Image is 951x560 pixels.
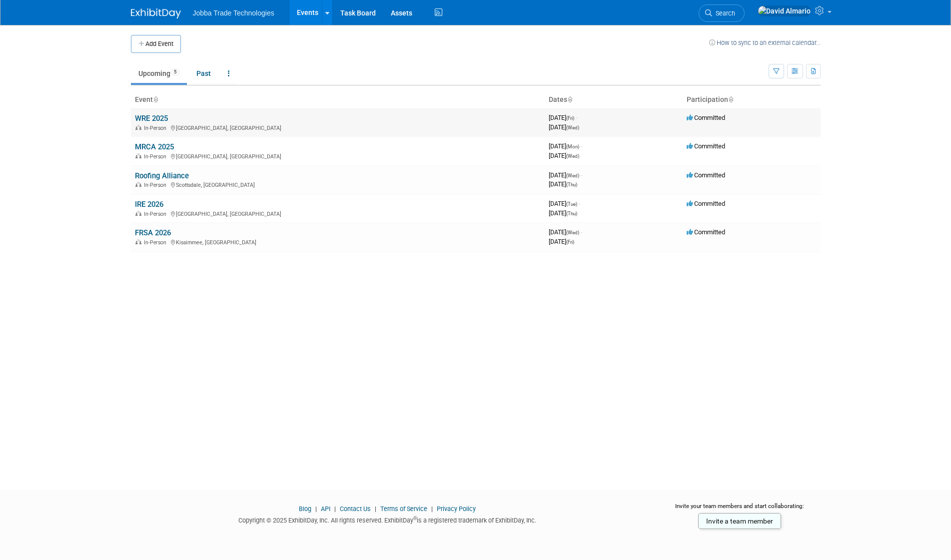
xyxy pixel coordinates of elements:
[429,505,435,513] span: |
[687,171,725,179] span: Committed
[380,505,427,513] a: Terms of Service
[340,505,371,513] a: Contact Us
[566,153,579,159] span: (Wed)
[135,125,141,130] img: In-Person Event
[712,9,735,17] span: Search
[135,152,541,160] div: [GEOGRAPHIC_DATA], [GEOGRAPHIC_DATA]
[687,200,725,207] span: Committed
[131,91,545,108] th: Event
[135,114,168,123] a: WRE 2025
[332,505,338,513] span: |
[549,228,582,236] span: [DATE]
[549,142,582,150] span: [DATE]
[171,68,179,76] span: 5
[699,4,745,22] a: Search
[144,182,169,188] span: In-Person
[549,114,577,121] span: [DATE]
[135,200,163,209] a: IRE 2026
[549,200,580,207] span: [DATE]
[135,182,141,187] img: In-Person Event
[135,209,541,217] div: [GEOGRAPHIC_DATA], [GEOGRAPHIC_DATA]
[144,211,169,217] span: In-Person
[131,514,645,525] div: Copyright © 2025 ExhibitDay, Inc. All rights reserved. ExhibitDay is a registered trademark of Ex...
[549,209,577,217] span: [DATE]
[153,95,158,103] a: Sort by Event Name
[566,182,577,187] span: (Thu)
[728,95,733,103] a: Sort by Participation Type
[135,239,141,244] img: In-Person Event
[372,505,379,513] span: |
[687,114,725,121] span: Committed
[135,180,541,188] div: Scottsdale, [GEOGRAPHIC_DATA]
[131,64,187,83] a: Upcoming5
[581,142,582,150] span: -
[144,153,169,160] span: In-Person
[193,9,274,17] span: Jobba Trade Technologies
[566,211,577,216] span: (Thu)
[131,8,181,18] img: ExhibitDay
[144,125,169,131] span: In-Person
[413,516,417,521] sup: ®
[581,171,582,179] span: -
[576,114,577,121] span: -
[566,173,579,178] span: (Wed)
[698,513,781,529] a: Invite a team member
[144,239,169,246] span: In-Person
[758,5,811,16] img: David Almario
[659,502,821,517] div: Invite your team members and start collaborating:
[566,144,579,149] span: (Mon)
[683,91,821,108] th: Participation
[566,239,574,245] span: (Fri)
[579,200,580,207] span: -
[709,39,821,46] a: How to sync to an external calendar...
[581,228,582,236] span: -
[549,123,579,131] span: [DATE]
[549,180,577,188] span: [DATE]
[566,115,574,121] span: (Fri)
[566,230,579,235] span: (Wed)
[135,238,541,246] div: Kissimmee, [GEOGRAPHIC_DATA]
[545,91,683,108] th: Dates
[131,35,181,53] button: Add Event
[687,228,725,236] span: Committed
[299,505,311,513] a: Blog
[135,228,171,237] a: FRSA 2026
[313,505,319,513] span: |
[135,142,174,151] a: MRCA 2025
[135,123,541,131] div: [GEOGRAPHIC_DATA], [GEOGRAPHIC_DATA]
[135,171,189,180] a: Roofing Alliance
[549,171,582,179] span: [DATE]
[135,211,141,216] img: In-Person Event
[135,153,141,158] img: In-Person Event
[321,505,330,513] a: API
[189,64,218,83] a: Past
[549,152,579,159] span: [DATE]
[549,238,574,245] span: [DATE]
[687,142,725,150] span: Committed
[567,95,572,103] a: Sort by Start Date
[566,201,577,207] span: (Tue)
[437,505,476,513] a: Privacy Policy
[566,125,579,130] span: (Wed)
